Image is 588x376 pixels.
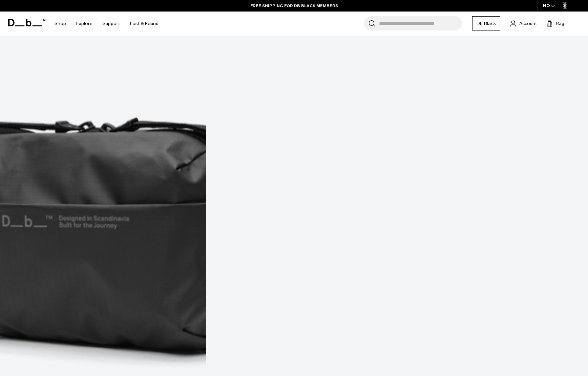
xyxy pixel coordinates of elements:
a: Lost & Found [130,12,159,36]
span: Account [519,20,537,27]
a: Support [103,12,120,36]
a: Account [510,19,537,27]
a: Shop [55,12,66,36]
a: Db Black [472,16,500,30]
span: Bag [556,20,564,27]
a: FREE SHIPPING FOR DB BLACK MEMBERS [250,3,338,9]
a: Explore [76,12,92,36]
nav: Main Navigation [49,12,164,36]
button: Bag [547,19,564,27]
